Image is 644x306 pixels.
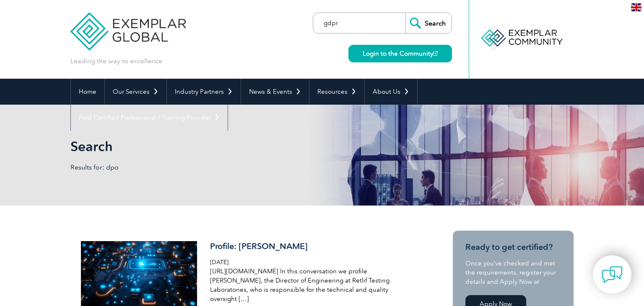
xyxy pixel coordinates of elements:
a: Industry Partners [167,79,241,105]
h3: Profile: [PERSON_NAME] [210,241,409,252]
a: About Us [365,79,417,105]
h3: Ready to get certified? [465,242,561,252]
img: open_square.png [433,51,438,56]
p: Once you’ve checked and met the requirements, register your details and Apply Now at [465,259,561,286]
input: Search [405,13,452,33]
a: Resources [309,79,364,105]
p: Results for: dpo [70,163,322,172]
a: Find Certified Professional / Training Provider [71,105,228,131]
a: Our Services [105,79,166,105]
a: Home [71,79,104,105]
img: ai-generated-8952416_1280-300x168.jpg [81,241,197,306]
img: en [631,3,641,11]
a: News & Events [241,79,309,105]
a: Login to the Community [348,45,452,62]
p: [URL][DOMAIN_NAME] In this conversation we profile [PERSON_NAME], the Director of Engineering at ... [210,267,409,303]
p: Leading the way to excellence [70,57,162,66]
img: contact-chat.png [602,264,623,285]
span: [DATE] [210,259,229,266]
h1: Search [70,138,392,154]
